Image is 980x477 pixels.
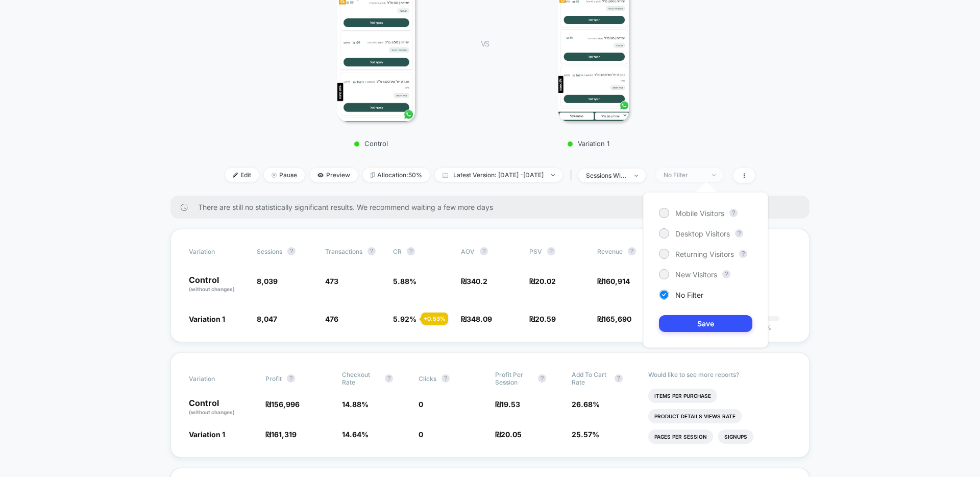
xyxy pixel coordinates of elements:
span: 156,996 [271,400,300,409]
button: ? [385,374,393,383]
span: Profit [265,375,282,383]
img: end [551,174,555,176]
span: Variation 1 [189,430,225,439]
span: ₪ [461,315,492,323]
span: Add To Cart Rate [572,371,609,386]
span: ₪ [495,400,520,409]
span: ₪ [265,400,300,409]
img: end [712,174,716,176]
span: ₪ [597,315,631,323]
span: Profit Per Session [495,371,533,386]
span: 161,319 [271,430,297,439]
button: ? [729,209,738,217]
span: 20.05 [501,430,522,439]
span: 20.59 [535,315,556,323]
span: There are still no statistically significant results. We recommend waiting a few more days [198,203,789,211]
button: ? [367,247,376,255]
button: ? [739,250,747,258]
span: 20.02 [535,277,556,285]
span: Sessions [257,248,282,255]
span: ₪ [461,277,487,285]
button: ? [287,247,296,255]
span: Mobile Visitors [675,209,724,218]
div: + 0.53 % [421,313,448,325]
span: 0 [419,430,423,439]
span: 26.68 % [572,400,600,409]
span: Pause [264,168,305,182]
div: sessions with impression [586,172,627,179]
button: ? [407,247,415,255]
button: ? [547,247,555,255]
span: 5.92 % [393,315,416,323]
span: | [568,168,578,183]
span: Returning Visitors [675,250,734,258]
span: AOV [461,248,475,255]
span: 14.64 % [342,430,369,439]
span: CR [393,248,402,255]
li: Signups [718,430,753,444]
span: ₪ [495,430,522,439]
button: Save [659,315,752,332]
span: Preview [310,168,358,182]
button: ? [538,374,546,383]
p: Control [282,139,460,148]
span: Latest Version: [DATE] - [DATE] [435,168,562,182]
img: edit [233,173,238,178]
span: Revenue [597,248,623,255]
button: ? [615,374,623,383]
p: Control [189,276,247,293]
span: Desktop Visitors [675,229,730,238]
button: ? [628,247,636,255]
span: 476 [325,315,338,323]
span: 5.88 % [393,277,416,285]
span: Edit [225,168,259,182]
li: Product Details Views Rate [648,409,742,423]
button: ? [287,374,295,383]
span: 340.2 [467,277,487,285]
li: Pages Per Session [648,430,713,444]
img: calendar [443,173,448,178]
span: 8,039 [257,277,278,285]
span: Checkout Rate [342,371,380,386]
span: 25.57 % [572,430,599,439]
span: 473 [325,277,338,285]
span: Clicks [419,375,436,383]
span: 165,690 [603,315,631,323]
span: Variation [189,247,245,255]
button: ? [722,270,730,278]
li: Items Per Purchase [648,389,717,403]
span: PSV [529,248,542,255]
span: ₪ [529,315,556,323]
span: 0 [419,400,423,409]
button: ? [442,374,450,383]
button: ? [735,229,743,237]
span: Variation [189,371,245,386]
span: New Visitors [675,270,717,279]
span: ₪ [265,430,297,439]
img: end [272,173,277,178]
img: rebalance [371,172,375,178]
div: No Filter [664,171,704,179]
span: (without changes) [189,286,235,292]
p: Would like to see more reports? [648,371,791,378]
span: (without changes) [189,409,235,415]
img: end [634,175,638,177]
span: No Filter [675,291,703,299]
span: 19.53 [501,400,520,409]
span: Transactions [325,248,362,255]
span: Variation 1 [189,315,225,323]
button: ? [480,247,488,255]
span: ₪ [529,277,556,285]
span: Allocation: 50% [363,168,430,182]
p: Control [189,399,255,416]
span: ₪ [597,277,630,285]
span: 8,047 [257,315,277,323]
span: 14.88 % [342,400,369,409]
span: 160,914 [603,277,630,285]
p: Variation 1 [499,139,678,148]
span: VS [481,39,489,48]
span: 348.09 [467,315,492,323]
